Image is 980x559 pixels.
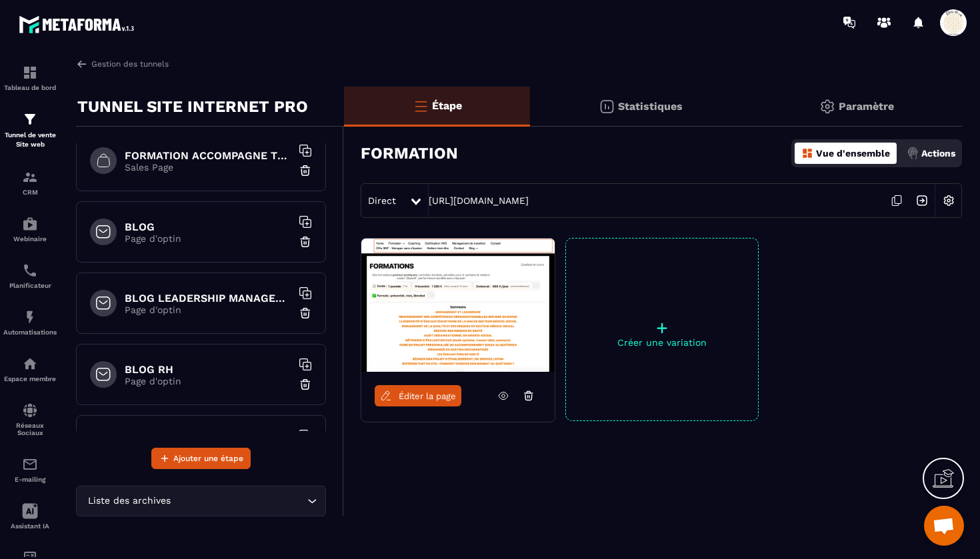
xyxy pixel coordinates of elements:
a: formationformationCRM [3,159,57,206]
p: Sales Page [125,162,291,173]
p: Réseaux Sociaux [3,422,57,436]
a: automationsautomationsWebinaire [3,206,57,253]
span: Éditer la page [399,391,456,401]
img: social-network [22,402,38,418]
h6: FORMATION ACCOMPAGNE TRACEUR [125,149,291,162]
p: Planificateur [3,282,57,289]
img: arrow [76,58,88,70]
img: arrow-next.bcc2205e.svg [909,188,935,213]
a: Éditer la page [375,385,461,406]
a: social-networksocial-networkRéseaux Sociaux [3,392,57,446]
h6: BLOG [125,221,291,233]
span: Ajouter une étape [173,452,243,465]
p: Statistiques [618,100,683,113]
div: Search for option [76,486,326,516]
p: Actions [921,148,955,159]
p: Tableau de bord [3,84,57,91]
p: Page d'optin [125,304,291,315]
img: trash [299,164,312,177]
p: Tunnel de vente Site web [3,131,57,149]
a: Assistant IA [3,493,57,540]
div: Ouvrir le chat [924,506,964,546]
p: Créer une variation [566,337,758,348]
h3: FORMATION [361,144,458,163]
img: trash [299,378,312,391]
h6: BLOG LEADERSHIP MANAGEMENT [125,292,291,304]
span: Liste des archives [85,494,173,508]
p: Étape [432,99,462,112]
p: Assistant IA [3,522,57,530]
img: actions.d6e523a2.png [907,147,919,159]
img: email [22,456,38,472]
img: stats.20deebd0.svg [599,99,615,115]
button: Ajouter une étape [151,448,251,469]
img: dashboard-orange.40269519.svg [801,147,813,159]
a: formationformationTunnel de vente Site web [3,101,57,159]
p: Webinaire [3,235,57,243]
a: formationformationTableau de bord [3,55,57,101]
img: scheduler [22,263,38,279]
h6: BLOG RH [125,363,291,376]
a: automationsautomationsAutomatisations [3,299,57,346]
a: Gestion des tunnels [76,58,169,70]
a: schedulerschedulerPlanificateur [3,253,57,299]
img: bars-o.4a397970.svg [413,98,429,114]
img: setting-gr.5f69749f.svg [819,99,835,115]
img: automations [22,309,38,325]
img: logo [19,12,139,37]
span: Direct [368,195,396,206]
a: automationsautomationsEspace membre [3,346,57,392]
img: automations [22,216,38,232]
a: [URL][DOMAIN_NAME] [429,195,529,206]
p: Page d'optin [125,233,291,244]
img: formation [22,65,38,81]
img: trash [299,235,312,249]
img: image [361,239,555,372]
img: formation [22,169,38,185]
p: CRM [3,189,57,196]
img: setting-w.858f3a88.svg [936,188,961,213]
p: E-mailing [3,476,57,483]
p: TUNNEL SITE INTERNET PRO [77,93,308,120]
p: Vue d'ensemble [816,148,890,159]
p: Espace membre [3,375,57,382]
img: automations [22,356,38,372]
p: Page d'optin [125,376,291,386]
input: Search for option [173,494,304,508]
p: Paramètre [839,100,894,113]
img: trash [299,306,312,320]
p: + [566,318,758,337]
a: emailemailE-mailing [3,446,57,493]
img: formation [22,111,38,127]
p: Automatisations [3,328,57,336]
